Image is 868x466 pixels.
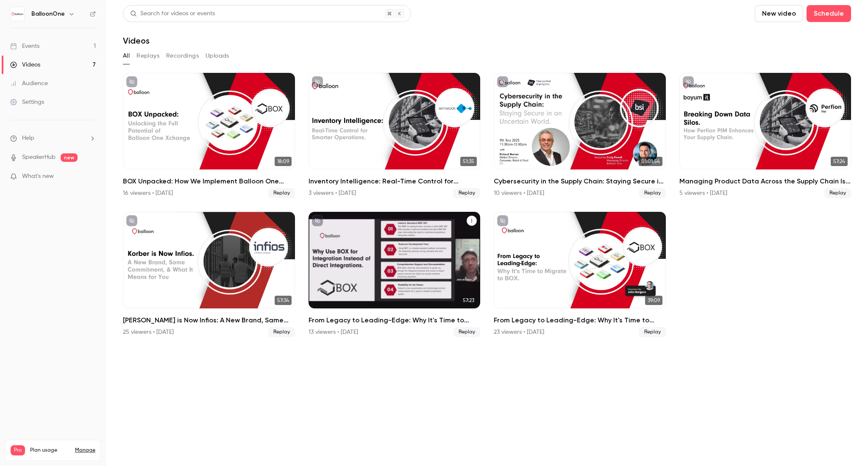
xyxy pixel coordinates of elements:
[123,212,295,337] a: 57:34[PERSON_NAME] is Now Infios: A New Brand, Same Commitment, and What It Means for You.25 view...
[679,73,851,198] a: 57:24Managing Product Data Across the Supply Chain Is Complex. Let’s Simplify It.5 viewers • [DAT...
[497,215,508,226] button: unpublished
[10,98,44,106] div: Settings
[10,61,40,69] div: Videos
[11,445,25,455] span: Pro
[453,188,480,198] span: Replay
[126,76,137,87] button: unpublished
[309,73,481,198] a: 51:35Inventory Intelligence: Real-Time Control for Smarter Operations with Slimstock3 viewers • [...
[309,189,356,197] div: 3 viewers • [DATE]
[309,212,481,337] a: 57:23From Legacy to Leading-Edge: Why It's Time to Migrate to BOX13 viewers • [DATE]Replay
[679,176,851,186] h2: Managing Product Data Across the Supply Chain Is Complex. Let’s Simplify It.
[312,215,323,226] button: unpublished
[312,76,323,87] button: unpublished
[22,172,54,181] span: What's new
[22,134,34,143] span: Help
[123,328,174,336] div: 25 viewers • [DATE]
[130,9,215,18] div: Search for videos or events
[10,134,96,143] li: help-dropdown-opener
[639,157,662,166] span: 01:01:54
[309,315,481,325] h2: From Legacy to Leading-Edge: Why It's Time to Migrate to BOX
[123,49,130,63] button: All
[497,76,508,87] button: unpublished
[123,36,150,46] h1: Videos
[10,42,39,50] div: Events
[126,215,137,226] button: unpublished
[123,73,295,198] a: 18:09BOX Unpacked: How We Implement Balloon One Xchange (BOX)—Our Proven Project Methodology16 vi...
[494,212,666,337] li: From Legacy to Leading-Edge: Why It's Time to Migrate to BOX
[275,157,292,166] span: 18:09
[30,447,70,454] span: Plan usage
[123,73,851,337] ul: Videos
[494,176,666,186] h2: Cybersecurity in the Supply Chain: Staying Secure in an Uncertain World - In partnership with BSI
[136,49,159,63] button: Replays
[10,79,48,88] div: Audience
[22,153,56,162] a: SpeakerHub
[639,327,666,337] span: Replay
[309,176,481,186] h2: Inventory Intelligence: Real-Time Control for Smarter Operations with Slimstock
[123,315,295,325] h2: [PERSON_NAME] is Now Infios: A New Brand, Same Commitment, and What It Means for You.
[494,73,666,198] li: Cybersecurity in the Supply Chain: Staying Secure in an Uncertain World - In partnership with BSI
[31,10,65,18] h6: BalloonOne
[824,188,851,198] span: Replay
[831,157,848,166] span: 57:24
[460,157,477,166] span: 51:35
[123,73,295,198] li: BOX Unpacked: How We Implement Balloon One Xchange (BOX)—Our Proven Project Methodology
[268,327,295,337] span: Replay
[206,49,229,63] button: Uploads
[11,7,24,21] img: BalloonOne
[123,176,295,186] h2: BOX Unpacked: How We Implement Balloon One Xchange (BOX)—Our Proven Project Methodology
[75,447,95,454] a: Manage
[807,5,851,22] button: Schedule
[453,327,480,337] span: Replay
[268,188,295,198] span: Replay
[275,296,292,305] span: 57:34
[123,5,851,461] section: Videos
[309,328,358,336] div: 13 viewers • [DATE]
[460,296,477,305] span: 57:23
[755,5,803,22] button: New video
[494,212,666,337] a: 39:09From Legacy to Leading-Edge: Why It's Time to Migrate to BOX23 viewers • [DATE]Replay
[309,73,481,198] li: Inventory Intelligence: Real-Time Control for Smarter Operations with Slimstock
[645,296,662,305] span: 39:09
[494,328,544,336] div: 23 viewers • [DATE]
[309,212,481,337] li: From Legacy to Leading-Edge: Why It's Time to Migrate to BOX
[123,212,295,337] li: Korber is Now Infios: A New Brand, Same Commitment, and What It Means for You.
[679,189,727,197] div: 5 viewers • [DATE]
[639,188,666,198] span: Replay
[494,73,666,198] a: 01:01:54Cybersecurity in the Supply Chain: Staying Secure in an Uncertain World - In partnership ...
[61,153,78,162] span: new
[494,189,544,197] div: 10 viewers • [DATE]
[166,49,199,63] button: Recordings
[494,315,666,325] h2: From Legacy to Leading-Edge: Why It's Time to Migrate to BOX
[123,189,173,197] div: 16 viewers • [DATE]
[683,76,694,87] button: unpublished
[679,73,851,198] li: Managing Product Data Across the Supply Chain Is Complex. Let’s Simplify It.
